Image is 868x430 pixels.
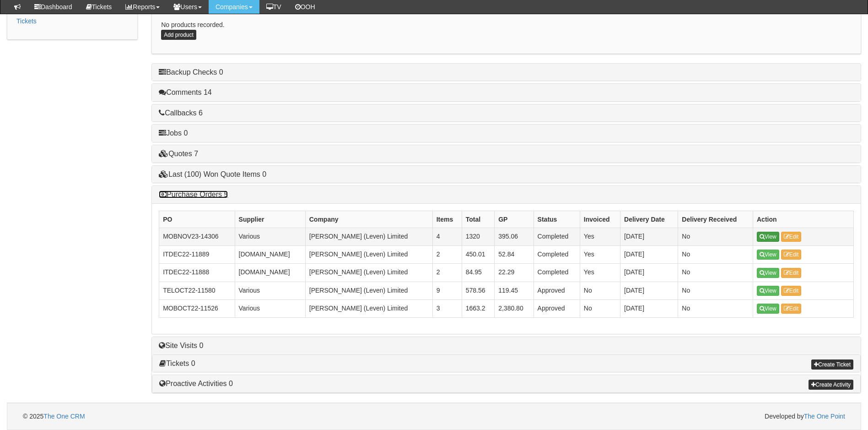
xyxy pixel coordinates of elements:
[235,228,305,245] td: Various
[678,299,753,317] td: No
[305,299,432,317] td: [PERSON_NAME] (Leven) Limited
[757,250,779,260] a: View
[305,282,432,299] td: [PERSON_NAME] (Leven) Limited
[781,232,802,242] a: Edit
[159,191,228,198] a: Purchase Orders 5
[781,286,802,296] a: Edit
[432,211,462,228] th: Items
[161,30,196,40] a: Add product
[753,211,853,228] th: Action
[159,170,266,178] a: Last (100) Won Quote Items 0
[462,282,495,299] td: 578.56
[159,109,203,117] a: Callbacks 6
[534,228,580,245] td: Completed
[432,299,462,317] td: 3
[495,246,534,264] td: 52.84
[620,282,678,299] td: [DATE]
[580,299,620,317] td: No
[432,246,462,264] td: 2
[765,412,845,421] span: Developed by
[495,211,534,228] th: GP
[580,211,620,228] th: Invoiced
[495,228,534,245] td: 395.06
[462,211,495,228] th: Total
[781,268,802,278] a: Edit
[757,232,779,242] a: View
[495,299,534,317] td: 2,380.80
[620,228,678,245] td: [DATE]
[151,11,861,54] div: No products recorded.
[757,304,779,314] a: View
[580,228,620,245] td: Yes
[432,228,462,245] td: 4
[534,299,580,317] td: Approved
[781,304,802,314] a: Edit
[678,228,753,245] td: No
[16,8,32,16] a: Stock
[534,246,580,264] td: Completed
[305,211,432,228] th: Company
[757,268,779,278] a: View
[620,264,678,282] td: [DATE]
[159,68,223,76] a: Backup Checks 0
[159,228,235,245] td: MOBNOV23-14306
[235,264,305,282] td: [DOMAIN_NAME]
[16,17,37,25] a: Tickets
[809,380,853,390] a: Create Activity
[235,246,305,264] td: [DOMAIN_NAME]
[495,264,534,282] td: 22.29
[432,264,462,282] td: 2
[811,359,853,370] a: Create Ticket
[305,246,432,264] td: [PERSON_NAME] (Leven) Limited
[159,299,235,317] td: MOBOCT22-11526
[235,299,305,317] td: Various
[781,250,802,260] a: Edit
[235,211,305,228] th: Supplier
[620,246,678,264] td: [DATE]
[159,129,188,137] a: Jobs 0
[235,282,305,299] td: Various
[305,228,432,245] td: [PERSON_NAME] (Leven) Limited
[462,264,495,282] td: 84.95
[534,282,580,299] td: Approved
[159,211,235,228] th: PO
[462,299,495,317] td: 1663.2
[620,299,678,317] td: [DATE]
[462,246,495,264] td: 450.01
[495,282,534,299] td: 119.45
[159,264,235,282] td: ITDEC22-11888
[159,246,235,264] td: ITDEC22-11889
[159,88,212,96] a: Comments 14
[43,413,85,420] a: The One CRM
[159,342,203,349] a: Site Visits 0
[432,282,462,299] td: 9
[678,211,753,228] th: Delivery Received
[534,264,580,282] td: Completed
[678,282,753,299] td: No
[580,264,620,282] td: Yes
[620,211,678,228] th: Delivery Date
[804,413,845,420] a: The One Point
[159,282,235,299] td: TELOCT22-11580
[678,264,753,282] td: No
[159,359,195,367] a: Tickets 0
[757,286,779,296] a: View
[462,228,495,245] td: 1320
[305,264,432,282] td: [PERSON_NAME] (Leven) Limited
[580,282,620,299] td: No
[159,380,233,387] a: Proactive Activities 0
[159,150,198,158] a: Quotes 7
[534,211,580,228] th: Status
[23,413,85,420] span: © 2025
[580,246,620,264] td: Yes
[678,246,753,264] td: No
